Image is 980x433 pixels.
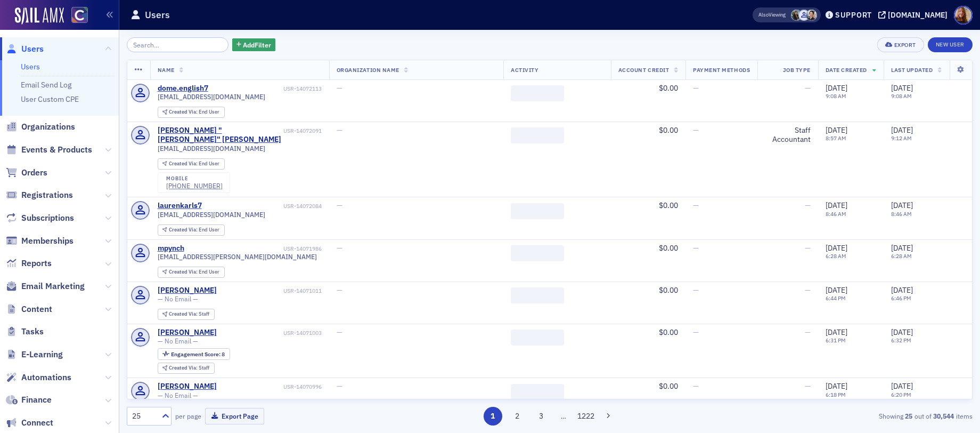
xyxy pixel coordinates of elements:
[158,328,217,338] a: [PERSON_NAME]
[186,245,322,252] div: USR-14071986
[166,175,223,182] div: mobile
[337,83,342,93] span: —
[698,411,973,421] div: Showing out of items
[511,245,564,261] span: ‌
[659,381,678,391] span: $0.00
[21,417,53,429] span: Connect
[659,327,678,337] span: $0.00
[891,83,913,93] span: [DATE]
[805,83,811,93] span: —
[783,66,811,74] span: Job Type
[693,285,699,295] span: —
[6,189,73,201] a: Registrations
[337,243,342,253] span: —
[171,351,225,357] div: 8
[484,407,502,426] button: 1
[932,411,956,421] strong: 30,544
[835,10,872,20] div: Support
[618,66,669,74] span: Account Credit
[511,66,538,74] span: Activity
[511,203,564,219] span: ‌
[805,201,811,210] span: —
[6,212,74,224] a: Subscriptions
[158,84,208,93] a: dome.english7
[158,145,265,153] span: [EMAIL_ADDRESS][DOMAIN_NAME]
[891,92,912,100] time: 9:08 AM
[169,160,199,167] span: Created Via :
[171,350,222,358] span: Engagement Score :
[6,326,44,338] a: Tasks
[6,235,73,247] a: Memberships
[891,285,913,295] span: [DATE]
[693,201,699,210] span: —
[826,125,847,135] span: [DATE]
[511,85,564,101] span: ‌
[127,37,228,52] input: Search…
[169,161,219,167] div: End User
[891,294,911,302] time: 6:46 PM
[693,381,699,391] span: —
[6,394,52,406] a: Finance
[806,10,817,21] span: Pamela Galey-Coleman
[283,127,322,134] div: USR-14072091
[218,383,322,390] div: USR-14070996
[6,144,92,156] a: Events & Products
[158,253,317,261] span: [EMAIL_ADDRESS][PERSON_NAME][DOMAIN_NAME]
[511,330,564,346] span: ‌
[21,372,71,383] span: Automations
[888,10,948,20] div: [DOMAIN_NAME]
[169,311,209,317] div: Staff
[158,66,175,74] span: Name
[158,126,282,145] div: [PERSON_NAME] "[PERSON_NAME]" [PERSON_NAME]
[169,365,209,371] div: Staff
[205,408,264,424] button: Export Page
[337,125,342,135] span: —
[21,62,40,71] a: Users
[826,83,847,93] span: [DATE]
[158,224,225,236] div: Created Via: End User
[532,407,551,426] button: 3
[158,201,202,211] div: laurenkarls7
[158,211,265,219] span: [EMAIL_ADDRESS][DOMAIN_NAME]
[693,243,699,253] span: —
[511,287,564,303] span: ‌
[218,330,322,336] div: USR-14071003
[21,212,74,224] span: Subscriptions
[6,303,52,315] a: Content
[877,37,924,52] button: Export
[826,381,847,391] span: [DATE]
[826,134,846,142] time: 8:57 AM
[158,391,198,399] span: — No Email —
[878,11,951,19] button: [DOMAIN_NAME]
[791,10,802,21] span: Brenda Astorga
[6,258,52,269] a: Reports
[659,125,678,135] span: $0.00
[158,295,198,303] span: — No Email —
[243,40,271,50] span: Add Filter
[693,66,750,74] span: Payment Methods
[508,407,526,426] button: 2
[166,182,223,190] a: [PHONE_NUMBER]
[891,336,911,344] time: 6:32 PM
[158,286,217,295] a: [PERSON_NAME]
[158,158,225,170] div: Created Via: End User
[826,92,846,100] time: 9:08 AM
[218,287,322,294] div: USR-14071011
[659,285,678,295] span: $0.00
[826,391,846,398] time: 6:18 PM
[71,7,88,23] img: SailAMX
[6,417,53,429] a: Connect
[337,201,342,210] span: —
[6,280,85,292] a: Email Marketing
[232,38,276,52] button: AddFilter
[511,384,564,400] span: ‌
[556,411,571,421] span: …
[169,108,199,115] span: Created Via :
[15,7,64,25] img: SailAMX
[337,381,342,391] span: —
[21,80,71,90] a: Email Send Log
[805,327,811,337] span: —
